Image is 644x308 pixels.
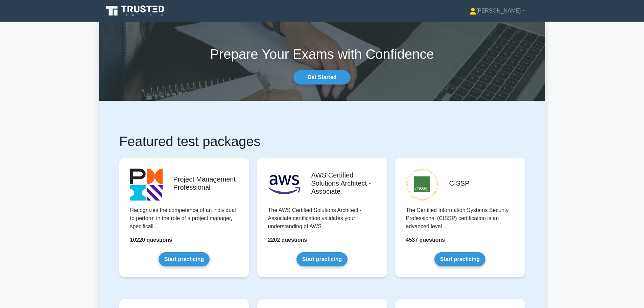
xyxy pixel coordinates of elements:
[99,46,545,62] h1: Prepare Your Exams with Confidence
[296,252,348,266] a: Start practicing
[159,252,210,266] a: Start practicing
[434,252,485,266] a: Start practicing
[293,70,350,85] a: Get Started
[453,4,541,18] a: [PERSON_NAME]
[119,133,525,149] h1: Featured test packages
